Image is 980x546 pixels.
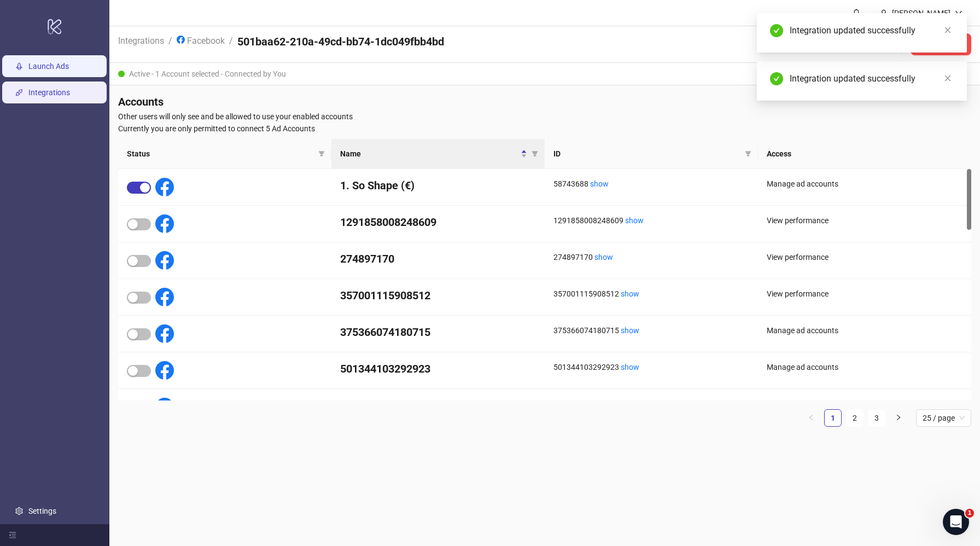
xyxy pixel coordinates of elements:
div: View performance [767,288,962,300]
span: right [895,414,902,421]
span: filter [316,146,327,162]
h4: 501344103292923 [340,361,536,376]
th: Access [758,139,971,169]
h4: 274897170 [340,251,536,266]
div: 603729013909177 [553,398,749,410]
div: [PERSON_NAME] [888,7,955,19]
div: View performance [767,398,962,410]
div: Integration updated successfully [790,72,954,85]
a: Close [942,24,954,36]
span: Status [127,148,314,160]
span: user [880,9,888,17]
span: check-circle [770,24,783,37]
a: show [621,289,639,298]
div: Page Size [916,409,971,427]
button: right [890,409,907,427]
a: Settings [28,507,56,515]
h4: 357001115908512 [340,288,536,303]
button: left [802,409,820,427]
a: show [621,326,639,335]
li: / [168,34,172,55]
h4: 375366074180715 [340,324,536,340]
a: Facebook [174,34,227,46]
a: show [594,253,613,262]
li: / [229,34,233,55]
span: left [808,414,814,421]
span: filter [318,150,325,157]
div: Active - 1 Account selected - Connected by You [109,63,980,85]
div: Manage ad accounts [767,361,962,373]
div: View performance [767,251,962,263]
a: Launch Ads [28,62,69,71]
span: filter [532,150,538,157]
span: Currently you are only permitted to connect 5 Ad Accounts [118,123,971,135]
li: 3 [868,409,885,427]
h4: ACTIVE - FuzeBrands Ad Account [340,398,536,413]
a: 3 [868,410,885,426]
span: 25 / page [923,410,965,426]
span: menu-fold [9,531,16,539]
a: 2 [847,410,863,426]
h4: 1. So Shape (€) [340,178,536,193]
div: 357001115908512 [553,288,749,300]
span: down [955,9,962,17]
iframe: Intercom live chat [943,509,969,535]
div: Manage ad accounts [767,178,962,190]
span: close [944,74,952,82]
a: show [621,363,639,371]
a: show [590,179,609,188]
span: Name [340,148,518,160]
span: close [944,26,952,34]
a: Integrations [28,88,70,97]
span: check-circle [770,72,783,85]
a: Close [942,72,954,84]
span: ID [553,148,740,160]
span: filter [745,150,751,157]
li: Next Page [890,409,907,427]
div: 1291858008248609 [553,214,749,226]
li: Previous Page [802,409,820,427]
a: 1 [825,410,841,426]
span: Other users will only see and be allowed to use your enabled accounts [118,111,971,123]
div: View performance [767,214,962,226]
h4: Accounts [118,94,971,109]
h4: 1291858008248609 [340,214,536,230]
li: 2 [846,409,864,427]
div: 375366074180715 [553,324,749,336]
span: filter [743,146,754,162]
div: 58743688 [553,178,749,190]
h4: 501baa62-210a-49cd-bb74-1dc049fbb4bd [237,34,444,49]
a: Integrations [116,34,166,46]
th: Name [331,139,545,169]
span: 1 [965,509,974,518]
span: filter [529,146,540,162]
div: 274897170 [553,251,749,263]
a: show [625,216,644,225]
a: show [621,399,639,408]
li: 1 [824,409,842,427]
div: 501344103292923 [553,361,749,373]
div: Manage ad accounts [767,324,962,336]
div: Integration updated successfully [790,24,954,37]
span: bell [853,9,860,16]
